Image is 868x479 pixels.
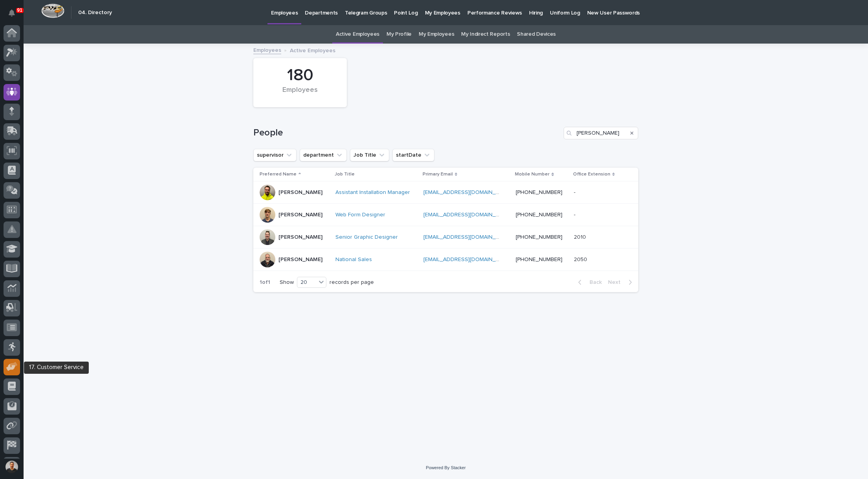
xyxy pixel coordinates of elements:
[574,188,577,196] p: -
[335,256,372,263] a: National Sales
[574,232,588,241] p: 2010
[350,149,389,161] button: Job Title
[423,190,512,195] a: [EMAIL_ADDRESS][DOMAIN_NAME]
[335,189,410,196] a: Assistant Installation Manager
[278,234,322,241] p: [PERSON_NAME]
[585,280,602,285] span: Back
[516,190,562,195] a: [PHONE_NUMBER]
[392,149,434,161] button: startDate
[10,9,20,22] div: Notifications91
[572,279,605,286] button: Back
[423,257,512,262] a: [EMAIL_ADDRESS][DOMAIN_NAME]
[253,45,281,54] a: Employees
[260,170,297,179] p: Preferred Name
[41,4,64,18] img: Workspace Logo
[573,170,610,179] p: Office Extension
[461,25,510,44] a: My Indirect Reports
[426,465,465,470] a: Powered By Stacker
[419,25,454,44] a: My Employees
[278,256,322,263] p: [PERSON_NAME]
[278,189,322,196] p: [PERSON_NAME]
[253,226,638,249] tr: [PERSON_NAME]Senior Graphic Designer [EMAIL_ADDRESS][DOMAIN_NAME] [PHONE_NUMBER]20102010
[515,170,549,179] p: Mobile Number
[574,210,577,218] p: -
[253,249,638,271] tr: [PERSON_NAME]National Sales [EMAIL_ADDRESS][DOMAIN_NAME] [PHONE_NUMBER]20502050
[335,170,355,179] p: Job Title
[297,278,316,287] div: 20
[253,204,638,226] tr: [PERSON_NAME]Web Form Designer [EMAIL_ADDRESS][DOMAIN_NAME] [PHONE_NUMBER]--
[4,5,20,21] button: Notifications
[278,212,322,218] p: [PERSON_NAME]
[423,234,512,240] a: [EMAIL_ADDRESS][DOMAIN_NAME]
[516,212,562,218] a: [PHONE_NUMBER]
[290,46,335,54] p: Active Employees
[267,66,333,85] div: 180
[335,234,398,241] a: Senior Graphic Designer
[574,255,589,263] p: 2050
[17,7,22,13] p: 91
[516,234,562,240] a: [PHONE_NUMBER]
[516,257,562,262] a: [PHONE_NUMBER]
[564,127,638,139] input: Search
[253,127,560,139] h1: People
[4,459,20,475] button: users-avatar
[280,279,294,286] p: Show
[386,25,412,44] a: My Profile
[330,279,374,286] p: records per page
[608,280,625,285] span: Next
[423,212,512,218] a: [EMAIL_ADDRESS][DOMAIN_NAME]
[78,9,112,16] h2: 04. Directory
[605,279,638,286] button: Next
[253,149,297,161] button: supervisor
[336,25,379,44] a: Active Employees
[253,273,277,292] p: 1 of 1
[423,170,453,179] p: Primary Email
[300,149,347,161] button: department
[267,86,333,102] div: Employees
[253,181,638,204] tr: [PERSON_NAME]Assistant Installation Manager [EMAIL_ADDRESS][DOMAIN_NAME] [PHONE_NUMBER]--
[517,25,556,44] a: Shared Devices
[335,212,385,218] a: Web Form Designer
